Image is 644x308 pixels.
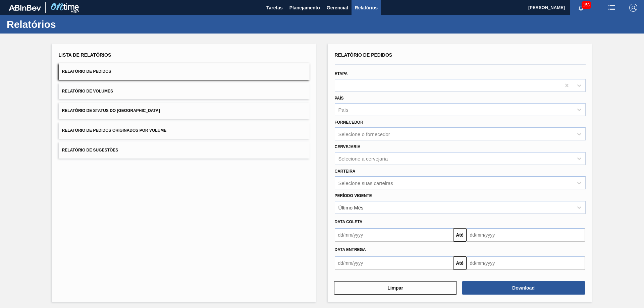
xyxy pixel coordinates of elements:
[335,193,372,198] label: Período Vigente
[338,131,390,137] div: Selecione o fornecedor
[335,228,453,242] input: dd/mm/yyyy
[467,256,585,270] input: dd/mm/yyyy
[582,1,591,9] span: 158
[462,281,585,295] button: Download
[62,89,113,94] span: Relatório de Volumes
[335,52,392,58] span: Relatório de Pedidos
[59,103,310,119] button: Relatório de Status do [GEOGRAPHIC_DATA]
[608,4,616,12] img: userActions
[335,71,348,76] label: Etapa
[59,83,310,100] button: Relatório de Volumes
[59,52,111,58] span: Lista de Relatórios
[629,4,637,12] img: Logout
[266,4,283,12] span: Tarefas
[334,281,457,295] button: Limpar
[570,3,592,12] button: Notificações
[59,122,310,139] button: Relatório de Pedidos Originados por Volume
[355,4,378,12] span: Relatórios
[335,247,366,252] span: Data entrega
[59,142,310,159] button: Relatório de Sugestões
[289,4,320,12] span: Planejamento
[335,96,344,101] label: País
[7,20,126,28] h1: Relatórios
[335,169,356,174] label: Carteira
[62,69,111,74] span: Relatório de Pedidos
[62,148,118,152] span: Relatório de Sugestões
[9,5,41,11] img: TNhmsLtSVTkK8tSr43FrP2fwEKptu5GPRR3wAAAABJRU5ErkJggg==
[62,108,160,113] span: Relatório de Status do [GEOGRAPHIC_DATA]
[327,4,348,12] span: Gerencial
[59,63,310,80] button: Relatório de Pedidos
[338,156,388,161] div: Selecione a cervejaria
[335,120,363,125] label: Fornecedor
[335,256,453,270] input: dd/mm/yyyy
[62,128,167,133] span: Relatório de Pedidos Originados por Volume
[338,204,364,210] div: Último Mês
[335,220,363,224] span: Data coleta
[453,228,467,242] button: Até
[453,256,467,270] button: Até
[338,107,348,113] div: País
[338,180,393,186] div: Selecione suas carteiras
[467,228,585,242] input: dd/mm/yyyy
[335,144,361,149] label: Cervejaria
